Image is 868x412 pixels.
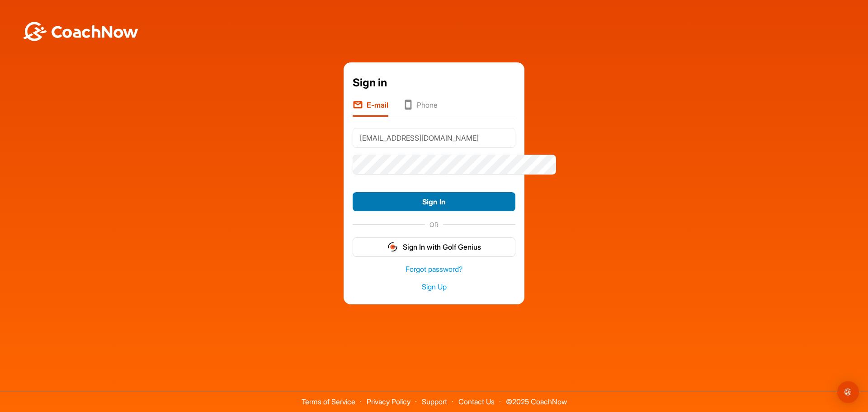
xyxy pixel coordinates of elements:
a: Sign Up [353,282,515,292]
span: © 2025 CoachNow [501,391,571,405]
button: Sign In with Golf Genius [353,237,515,257]
div: Sign in [353,75,515,91]
li: E-mail [353,99,388,117]
a: Forgot password? [353,264,515,275]
div: Open Intercom Messenger [837,381,859,403]
button: Sign In [353,192,515,212]
a: Support [422,397,447,406]
a: Privacy Policy [367,397,410,406]
img: gg_logo [387,242,398,252]
a: Contact Us [458,397,495,406]
input: E-mail [353,128,515,148]
span: OR [425,220,443,229]
a: Terms of Service [302,397,355,406]
img: BwLJSsUCoWCh5upNqxVrqldRgqLPVwmV24tXu5FoVAoFEpwwqQ3VIfuoInZCoVCoTD4vwADAC3ZFMkVEQFDAAAAAElFTkSuQmCC [22,22,139,41]
li: Phone [403,99,438,117]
